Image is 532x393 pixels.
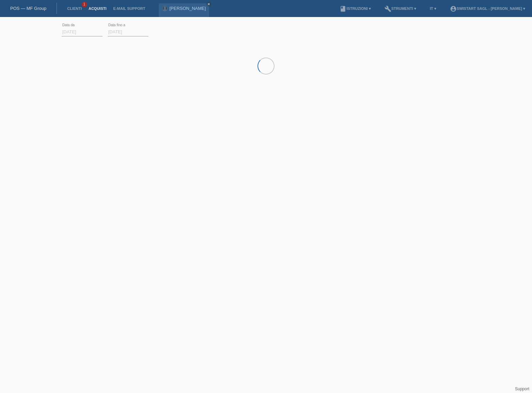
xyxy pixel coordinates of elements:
a: Clienti [64,6,85,11]
i: close [207,2,210,6]
a: POS — MF Group [10,6,46,11]
span: 1 [82,2,87,7]
i: account_circle [450,5,457,12]
a: close [206,2,211,6]
a: bookIstruzioni ▾ [336,6,374,11]
a: Support [515,387,529,391]
a: account_circleSwistart Sagl - [PERSON_NAME] ▾ [447,6,529,11]
a: [PERSON_NAME] [169,6,206,11]
i: build [385,5,391,12]
i: book [340,5,346,12]
a: IT ▾ [426,6,440,11]
a: E-mail Support [110,6,149,11]
a: Acquisti [85,6,110,11]
a: buildStrumenti ▾ [381,6,420,11]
